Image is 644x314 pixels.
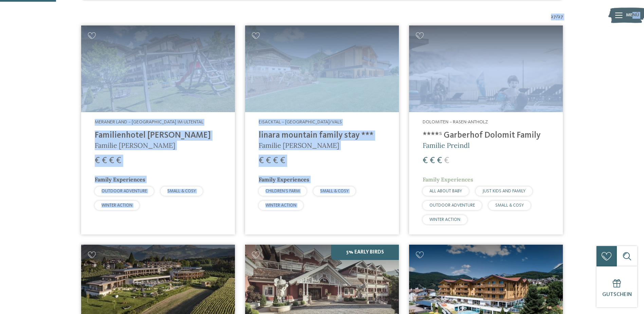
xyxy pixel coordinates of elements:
span: € [95,156,100,165]
span: € [437,156,442,165]
h4: Familienhotel [PERSON_NAME] [95,130,221,141]
h4: linara mountain family stay *** [259,130,385,141]
span: SMALL & COSY [495,203,524,208]
span: 27 [558,14,563,20]
span: € [423,156,428,165]
span: € [102,156,107,165]
a: Familienhotels gesucht? Hier findet ihr die besten! Meraner Land – [GEOGRAPHIC_DATA] im Ultental ... [81,25,235,234]
span: 27 [551,14,556,20]
span: € [273,156,278,165]
span: CHILDREN’S FARM [265,189,300,193]
span: € [280,156,285,165]
span: Familie [PERSON_NAME] [259,141,339,150]
span: SMALL & COSY [167,189,196,193]
span: WINTER ACTION [265,203,296,208]
span: WINTER ACTION [429,217,460,222]
span: Family Experiences [95,176,145,183]
img: Familienhotels gesucht? Hier findet ihr die besten! [81,25,235,112]
span: Meraner Land – [GEOGRAPHIC_DATA] im Ultental [95,120,203,124]
span: € [116,156,121,165]
span: € [259,156,264,165]
a: Familienhotels gesucht? Hier findet ihr die besten! Eisacktal – [GEOGRAPHIC_DATA]/Vals linara mou... [245,25,399,234]
span: Eisacktal – [GEOGRAPHIC_DATA]/Vals [259,120,342,124]
span: Family Experiences [423,176,473,183]
span: SMALL & COSY [320,189,349,193]
span: Family Experiences [259,176,309,183]
img: Familienhotels gesucht? Hier findet ihr die besten! [245,25,399,112]
span: Dolomiten – Rasen-Antholz [423,120,488,124]
span: Gutschein [602,292,632,297]
span: WINTER ACTION [102,203,132,208]
a: Familienhotels gesucht? Hier findet ihr die besten! Dolomiten – Rasen-Antholz ****ˢ Garberhof Dol... [409,25,563,234]
span: Familie Preindl [423,141,470,150]
h4: ****ˢ Garberhof Dolomit Family [423,130,549,141]
span: Familie [PERSON_NAME] [95,141,175,150]
span: € [266,156,271,165]
a: Gutschein [596,266,637,307]
span: € [444,156,449,165]
img: Familienhotels gesucht? Hier findet ihr die besten! [409,25,563,112]
span: ALL ABOUT BABY [429,189,462,193]
span: JUST KIDS AND FAMILY [482,189,526,193]
span: € [109,156,114,165]
span: OUTDOOR ADVENTURE [102,189,147,193]
span: / [556,14,558,20]
span: € [430,156,435,165]
span: OUTDOOR ADVENTURE [429,203,475,208]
